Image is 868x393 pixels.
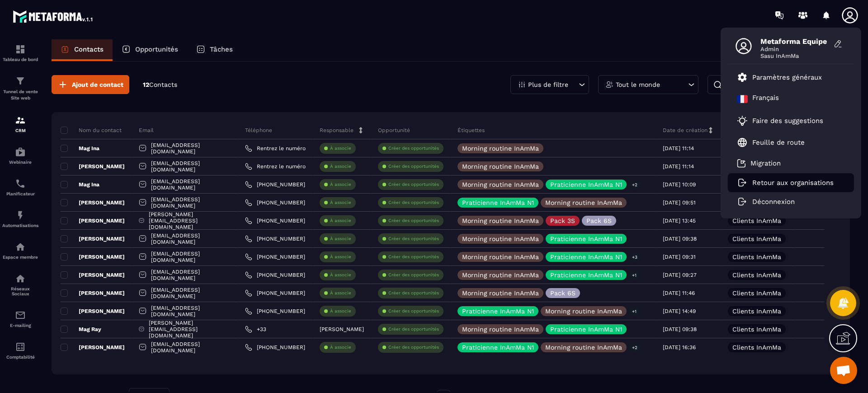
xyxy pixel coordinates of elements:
[663,199,696,206] p: [DATE] 09:51
[2,203,38,235] a: automationsautomationsAutomatisations
[388,272,439,278] p: Créer des opportunités
[388,254,439,260] p: Créer des opportunités
[330,344,351,350] p: À associe
[330,308,351,314] p: À associe
[61,145,99,152] p: Mag Ina
[330,199,351,206] p: À associe
[462,218,539,224] p: Morning routine InAmMa
[586,218,612,224] p: Pack 6S
[388,290,439,296] p: Créer des opportunités
[528,81,568,88] p: Plus de filtre
[330,236,351,242] p: À associe
[2,69,38,108] a: formationformationTunnel de vente Site web
[245,235,305,242] a: [PHONE_NUMBER]
[462,236,539,242] p: Morning routine InAmMa
[330,218,351,224] p: À associe
[550,218,575,224] p: Pack 3S
[462,290,539,296] p: Morning routine InAmMa
[663,127,708,134] p: Date de création
[245,217,305,224] a: [PHONE_NUMBER]
[616,81,660,88] p: Tout le monde
[135,45,178,53] p: Opportunités
[72,80,123,89] span: Ajout de contact
[61,217,125,224] p: [PERSON_NAME]
[378,127,410,134] p: Opportunité
[61,235,125,242] p: [PERSON_NAME]
[550,326,622,332] p: Praticienne InAmMa N1
[545,308,622,314] p: Morning routine InAmMa
[388,344,439,350] p: Créer des opportunités
[462,181,539,188] p: Morning routine InAmMa
[61,127,122,134] p: Nom du contact
[15,44,26,55] img: formation
[2,160,38,165] p: Webinaire
[663,145,694,152] p: [DATE] 11:14
[113,39,187,61] a: Opportunités
[2,140,38,171] a: automationsautomationsWebinaire
[330,272,351,278] p: À associe
[663,344,696,350] p: [DATE] 16:36
[732,344,781,350] p: Clients InAmMa
[245,127,272,134] p: Téléphone
[737,115,834,126] a: Faire des suggestions
[752,179,834,187] p: Retour aux organisations
[629,307,640,316] p: +1
[750,159,781,167] p: Migration
[2,223,38,228] p: Automatisations
[545,199,622,206] p: Morning routine InAmMa
[2,128,38,133] p: CRM
[388,163,439,170] p: Créer des opportunités
[330,290,351,296] p: À associe
[550,254,622,260] p: Praticienne InAmMa N1
[663,272,697,278] p: [DATE] 09:27
[149,81,177,88] span: Contacts
[752,73,822,81] p: Paramètres généraux
[732,272,781,278] p: Clients InAmMa
[52,75,129,94] button: Ajout de contact
[752,117,823,125] p: Faire des suggestions
[550,272,622,278] p: Praticienne InAmMa N1
[388,326,439,332] p: Créer des opportunités
[388,218,439,224] p: Créer des opportunités
[61,326,101,333] p: Mag Ray
[388,236,439,242] p: Créer des opportunités
[752,94,779,104] p: Français
[732,254,781,260] p: Clients InAmMa
[2,108,38,140] a: formationformationCRM
[320,326,364,332] p: [PERSON_NAME]
[2,235,38,266] a: automationsautomationsEspace membre
[2,171,38,203] a: schedulerschedulerPlanificateur
[61,289,125,297] p: [PERSON_NAME]
[210,45,233,53] p: Tâches
[732,308,781,314] p: Clients InAmMa
[388,308,439,314] p: Créer des opportunités
[245,253,305,260] a: [PHONE_NUMBER]
[2,355,38,360] p: Comptabilité
[245,289,305,297] a: [PHONE_NUMBER]
[462,254,539,260] p: Morning routine InAmMa
[732,290,781,296] p: Clients InAmMa
[388,181,439,188] p: Créer des opportunités
[462,344,534,350] p: Praticienne InAmMa N1
[752,198,795,206] p: Déconnexion
[462,199,534,206] p: Praticienne InAmMa N1
[737,179,834,187] a: Retour aux organisations
[550,236,622,242] p: Praticienne InAmMa N1
[2,89,38,101] p: Tunnel de vente Site web
[663,163,694,170] p: [DATE] 11:14
[2,286,38,296] p: Réseaux Sociaux
[737,159,781,168] a: Migration
[187,39,242,61] a: Tâches
[760,37,828,46] span: Metaforma Equipe
[15,147,26,157] img: automations
[732,326,781,332] p: Clients InAmMa
[458,127,485,134] p: Étiquettes
[13,8,94,24] img: logo
[732,218,781,224] p: Clients InAmMa
[2,266,38,303] a: social-networksocial-networkRéseaux Sociaux
[245,326,266,333] a: +33
[245,308,305,315] a: [PHONE_NUMBER]
[629,343,641,352] p: +2
[2,323,38,328] p: E-mailing
[629,180,641,189] p: +2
